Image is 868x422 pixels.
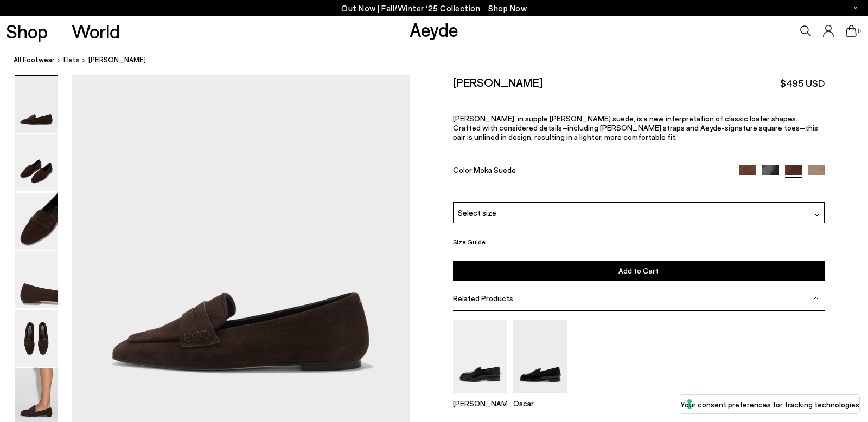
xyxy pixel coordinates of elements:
[857,28,862,34] span: 0
[14,46,868,75] nav: breadcrumb
[72,22,120,41] a: World
[15,134,58,191] img: Alfie Suede Loafers - Image 2
[453,165,727,178] div: Color:
[410,18,458,41] a: Aeyde
[453,75,542,89] h2: [PERSON_NAME]
[88,54,146,66] span: [PERSON_NAME]
[680,399,859,410] label: Your consent preferences for tracking technologies
[780,76,825,90] span: $495 USD
[453,294,513,303] span: Related Products
[453,399,507,408] p: [PERSON_NAME]
[814,212,820,217] img: svg%3E
[680,395,859,413] button: Your consent preferences for tracking technologies
[513,399,567,408] p: Oscar
[513,385,567,408] a: Oscar Leather Loafers Oscar
[14,54,55,66] a: All Footwear
[15,310,58,367] img: Alfie Suede Loafers - Image 5
[15,193,58,250] img: Alfie Suede Loafers - Image 3
[453,320,507,392] img: Leon Loafers
[813,296,819,301] img: svg%3E
[474,165,516,174] span: Moka Suede
[63,54,80,66] a: flats
[513,320,567,392] img: Oscar Leather Loafers
[453,235,486,249] button: Size Guide
[488,3,527,13] span: Navigate to /collections/new-in
[341,2,527,15] p: Out Now | Fall/Winter ‘25 Collection
[63,55,80,64] span: flats
[618,266,659,275] span: Add to Cart
[15,251,58,308] img: Alfie Suede Loafers - Image 4
[6,22,48,41] a: Shop
[846,25,857,37] a: 0
[453,261,825,281] button: Add to Cart
[458,207,496,218] span: Select size
[453,385,507,408] a: Leon Loafers [PERSON_NAME]
[15,76,58,133] img: Alfie Suede Loafers - Image 1
[453,114,825,141] p: [PERSON_NAME], in supple [PERSON_NAME] suede, is a new interpretation of classic loafer shapes. C...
